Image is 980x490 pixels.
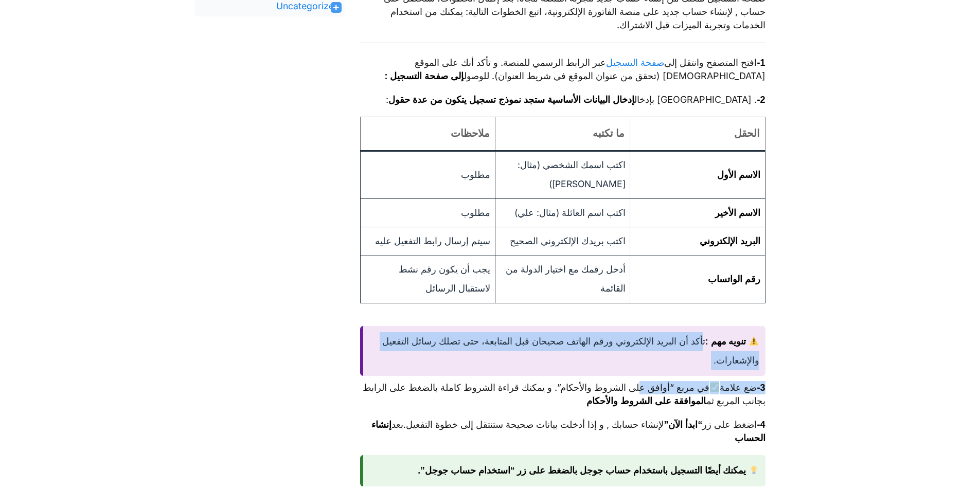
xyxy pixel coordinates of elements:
[371,420,765,443] strong: إنشاء الحساب
[495,227,630,256] td: اكتب بريدك الإلكتروني الصحيح
[361,256,495,303] td: يجب أن يكون رقم نشط لاستقبال الرسائل
[757,95,765,105] strong: 2-
[495,256,630,303] td: أدخل رقمك مع اختيار الدولة من القائمة
[360,326,765,376] div: تأكد أن البريد الإلكتروني ورقم الهاتف صحيحان قبل المتابعة، حتى تصلك رسائل التفعيل والإشعارات.
[586,396,706,406] strong: الموافقة على الشروط والأحكام
[606,56,664,69] a: صفحة التسجيل
[700,236,760,246] strong: البريد الإلكتروني
[361,198,495,227] td: مطلوب
[750,336,759,346] img: ⚠️
[360,381,765,408] p: ضع علامة في مربع “أوافق على الشروط والأحكام”. و يمكنك قراءة الشروط كاملة بالضغط على الرابط بجانب ...
[757,420,765,430] strong: 4-
[361,227,495,256] td: سيتم إرسال رابط التفعيل عليه
[361,151,495,198] td: مطلوب
[361,117,495,151] th: ملاحظات
[710,383,719,392] img: ✅
[664,420,702,430] strong: “ابدأ الآن”
[385,71,464,81] strong: إلى صفحة التسجيل :
[360,418,765,445] p: اضغط على زر لإنشاء حسابك , و إذا أدخلت بيانات صحيحة ستنتقل إلى خطوة التفعيل.بعد
[495,151,630,198] td: اكتب اسمك الشخصي (مثال: [PERSON_NAME])
[360,56,765,83] p: افتح المتصفح وانتقل إلى عبر الرابط الرسمي للمنصة. و تأكد أنك على الموقع [DEMOGRAPHIC_DATA] (تحقق ...
[757,383,765,393] strong: 3-
[418,465,746,476] strong: يمكنك أيضًا التسجيل باستخدام حساب جوجل بالضغط على زر “استخدام حساب جوجل”.
[717,170,760,180] strong: الاسم الأول
[495,198,630,227] td: اكتب اسم العائلة (مثال: علي)
[708,274,760,284] strong: رقم الواتساب
[388,95,634,105] strong: إدخال البيانات الأساسية ستجد نموذج تسجيل يتكون من عدة حقول
[757,58,765,68] strong: 1-
[705,336,746,347] strong: تنويه مهم :
[360,93,765,106] p: . [GEOGRAPHIC_DATA] بإدخال :
[715,208,760,218] strong: الاسم الأخير
[750,466,759,475] img: 💡
[630,117,765,151] th: الحقل
[495,117,630,151] th: ما تكتبه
